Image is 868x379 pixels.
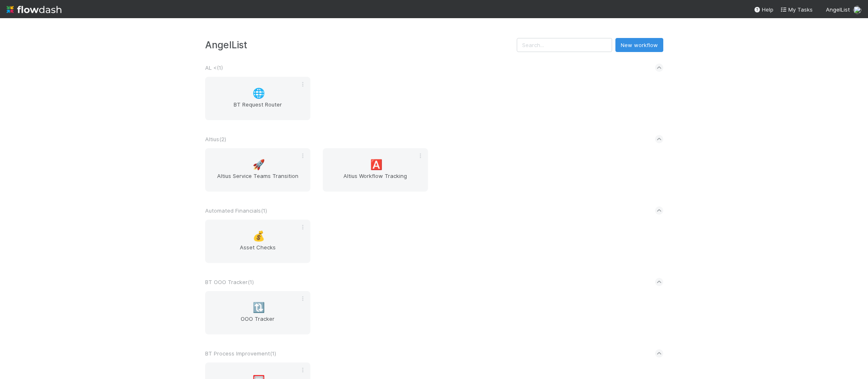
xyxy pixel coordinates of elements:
[205,291,310,334] a: 🔃OOO Tracker
[208,100,307,117] span: BT Request Router
[205,64,223,71] span: AL < ( 1 )
[780,5,813,14] a: My Tasks
[517,38,612,52] input: Search...
[253,302,265,313] span: 🔃
[853,6,861,14] img: avatar_2bce2475-05ee-46d3-9413-d3901f5fa03f.png
[205,220,310,263] a: 💰Asset Checks
[205,279,254,285] span: BT OOO Tracker ( 1 )
[253,231,265,242] span: 💰
[326,172,425,188] span: Altius Workflow Tracking
[826,6,850,13] span: AngelList
[253,88,265,99] span: 🌐
[205,148,310,192] a: 🚀Altius Service Teams Transition
[205,207,267,214] span: Automated Financials ( 1 )
[615,38,663,52] button: New workflow
[208,315,307,331] span: OOO Tracker
[205,39,517,50] h3: AngelList
[754,5,773,14] div: Help
[205,136,226,142] span: Altius ( 2 )
[205,350,276,357] span: BT Process Improvement ( 1 )
[7,2,61,17] img: logo-inverted-e16ddd16eac7371096b0.svg
[205,77,310,120] a: 🌐BT Request Router
[253,159,265,170] span: 🚀
[370,159,383,170] span: 🅰️
[323,148,428,192] a: 🅰️Altius Workflow Tracking
[780,6,813,13] span: My Tasks
[208,243,307,260] span: Asset Checks
[208,172,307,188] span: Altius Service Teams Transition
